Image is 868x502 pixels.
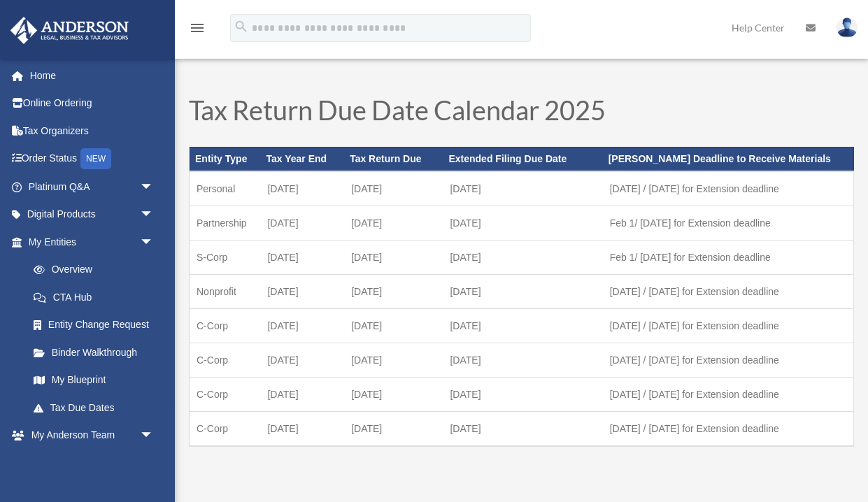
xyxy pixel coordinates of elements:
td: C-Corp [190,377,261,411]
th: Entity Type [190,147,261,171]
td: [DATE] / [DATE] for Extension deadline [603,274,854,308]
a: Tax Due Dates [20,394,168,422]
a: Digital Productsarrow_drop_down [10,201,175,229]
img: Anderson Advisors Platinum Portal [6,17,133,44]
span: arrow_drop_down [140,422,168,450]
td: [DATE] [443,343,602,377]
td: S-Corp [190,240,261,274]
h1: Tax Return Due Date Calendar 2025 [189,96,854,130]
i: search [234,19,249,34]
a: Platinum Q&Aarrow_drop_down [10,173,175,201]
td: [DATE] [260,411,344,446]
td: Feb 1/ [DATE] for Extension deadline [603,240,854,274]
th: Tax Return Due [344,147,443,171]
td: [DATE] [443,171,602,206]
td: [DATE] [344,240,443,274]
td: [DATE] [443,206,602,240]
td: [DATE] [344,308,443,343]
a: My Blueprint [20,366,175,394]
span: arrow_drop_down [140,173,168,201]
a: My Documentsarrow_drop_down [10,449,175,477]
a: My Entitiesarrow_drop_down [10,228,175,256]
td: [DATE] [260,206,344,240]
td: [DATE] [443,411,602,446]
td: Partnership [190,206,261,240]
a: Tax Organizers [10,117,175,145]
td: [DATE] [344,411,443,446]
td: [DATE] [443,274,602,308]
td: [DATE] [344,274,443,308]
th: Extended Filing Due Date [443,147,602,171]
td: [DATE] [260,377,344,411]
a: Entity Change Request [20,311,175,339]
td: [DATE] [443,377,602,411]
td: C-Corp [190,411,261,446]
td: C-Corp [190,308,261,343]
i: menu [189,20,206,36]
td: [DATE] / [DATE] for Extension deadline [603,171,854,206]
td: [DATE] [260,274,344,308]
td: [DATE] / [DATE] for Extension deadline [603,343,854,377]
td: C-Corp [190,343,261,377]
td: Feb 1/ [DATE] for Extension deadline [603,206,854,240]
td: [DATE] [344,171,443,206]
div: NEW [80,148,111,169]
td: [DATE] / [DATE] for Extension deadline [603,377,854,411]
span: arrow_drop_down [140,449,168,478]
a: Order StatusNEW [10,145,175,173]
a: Online Ordering [10,89,175,117]
th: [PERSON_NAME] Deadline to Receive Materials [603,147,854,171]
span: arrow_drop_down [140,228,168,257]
a: Home [10,62,175,89]
td: Nonprofit [190,274,261,308]
a: CTA Hub [20,283,175,311]
img: User Pic [837,17,858,38]
td: [DATE] [443,308,602,343]
a: Overview [20,256,175,284]
th: Tax Year End [260,147,344,171]
td: [DATE] [260,343,344,377]
a: menu [189,24,206,36]
a: Binder Walkthrough [20,338,175,366]
td: [DATE] [344,377,443,411]
span: arrow_drop_down [140,201,168,229]
td: [DATE] [344,206,443,240]
a: My Anderson Teamarrow_drop_down [10,422,175,450]
td: [DATE] [443,240,602,274]
td: [DATE] [344,343,443,377]
td: [DATE] [260,171,344,206]
td: [DATE] / [DATE] for Extension deadline [603,308,854,343]
td: [DATE] [260,308,344,343]
td: [DATE] [260,240,344,274]
td: Personal [190,171,261,206]
td: [DATE] / [DATE] for Extension deadline [603,411,854,446]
